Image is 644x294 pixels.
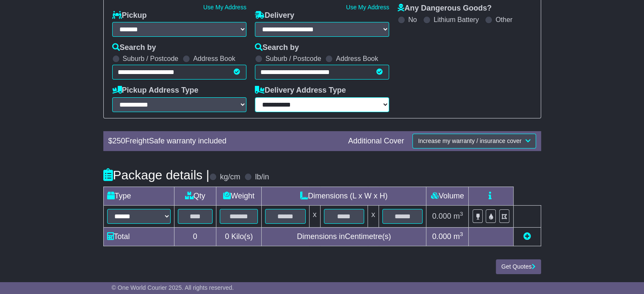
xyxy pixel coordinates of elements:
[255,11,294,20] label: Delivery
[398,4,492,13] label: Any Dangerous Goods?
[220,173,240,182] label: kg/cm
[495,16,512,24] label: Other
[262,227,426,246] td: Dimensions in Centimetre(s)
[103,227,174,246] td: Total
[193,55,235,63] label: Address Book
[103,168,210,182] h4: Package details |
[523,232,531,241] a: Add new item
[216,187,262,205] td: Weight
[496,259,541,274] button: Get Quotes
[426,187,469,205] td: Volume
[408,16,417,24] label: No
[112,86,199,95] label: Pickup Address Type
[123,55,179,63] label: Suburb / Postcode
[412,134,536,148] button: Increase my warranty / insurance cover
[460,231,463,237] sup: 3
[113,137,125,145] span: 250
[265,55,321,63] label: Suburb / Postcode
[255,86,346,95] label: Delivery Address Type
[336,55,378,63] label: Address Book
[453,232,463,241] span: m
[434,16,479,24] label: Lithium Battery
[453,212,463,220] span: m
[432,212,451,220] span: 0.000
[112,284,234,291] span: © One World Courier 2025. All rights reserved.
[174,187,216,205] td: Qty
[203,4,246,11] a: Use My Address
[255,43,299,52] label: Search by
[309,205,320,227] td: x
[174,227,216,246] td: 0
[418,137,521,144] span: Increase my warranty / insurance cover
[225,232,229,241] span: 0
[432,232,451,241] span: 0.000
[112,11,147,20] label: Pickup
[103,187,174,205] td: Type
[346,4,389,11] a: Use My Address
[262,187,426,205] td: Dimensions (L x W x H)
[216,227,262,246] td: Kilo(s)
[112,43,156,52] label: Search by
[368,205,379,227] td: x
[344,137,408,146] div: Additional Cover
[104,137,344,146] div: $ FreightSafe warranty included
[460,211,463,217] sup: 3
[255,173,269,182] label: lb/in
